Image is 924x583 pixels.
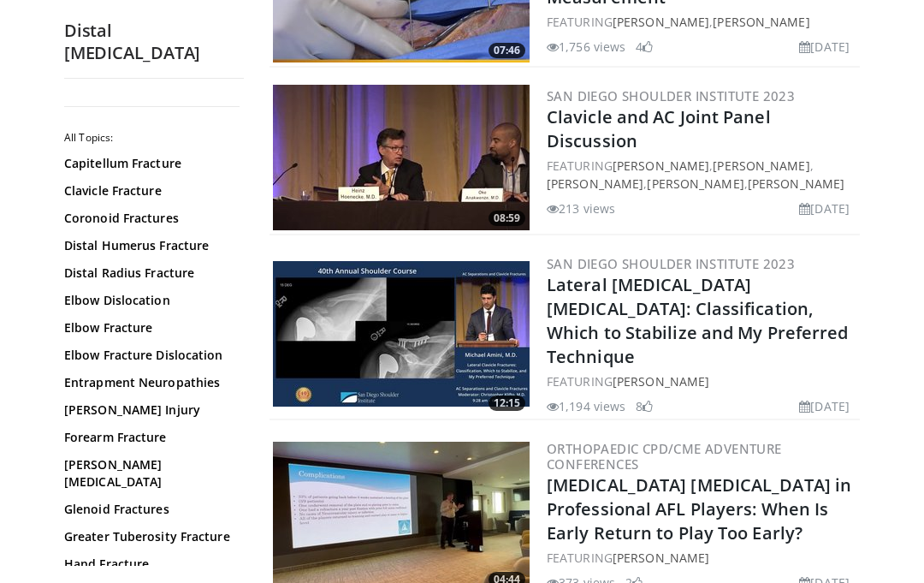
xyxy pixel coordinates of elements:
[547,273,849,368] a: Lateral [MEDICAL_DATA] [MEDICAL_DATA]: Classification, Which to Stabilize and My Preferred Technique
[613,550,709,566] a: [PERSON_NAME]
[547,87,795,104] a: San Diego Shoulder Institute 2023
[64,155,235,172] a: Capitellum Fracture
[64,20,244,64] h2: Distal [MEDICAL_DATA]
[64,501,235,518] a: Glenoid Fractures
[799,397,850,415] li: [DATE]
[547,38,625,56] li: 1,756 views
[547,199,615,217] li: 213 views
[547,473,851,544] a: [MEDICAL_DATA] [MEDICAL_DATA] in Professional AFL Players: When Is Early Return to Play Too Early?
[547,440,782,473] a: Orthopaedic CPD/CME Adventure Conferences
[273,261,530,407] a: 12:15
[636,38,653,56] li: 4
[273,85,530,230] a: 08:59
[489,43,525,58] span: 07:46
[547,157,856,193] div: FEATURING , , , ,
[547,397,625,415] li: 1,194 views
[64,402,235,419] a: [PERSON_NAME] Injury
[64,374,235,391] a: Entrapment Neuropathies
[799,199,850,217] li: [DATE]
[489,396,525,411] span: 12:15
[547,549,856,567] div: FEATURING
[636,397,653,415] li: 8
[613,14,709,30] a: [PERSON_NAME]
[547,105,771,152] a: Clavicle and AC Joint Panel Discussion
[64,210,235,227] a: Coronoid Fractures
[64,292,235,309] a: Elbow Dislocation
[613,158,709,174] a: [PERSON_NAME]
[64,265,235,282] a: Distal Radius Fracture
[547,255,795,272] a: San Diego Shoulder Institute 2023
[273,85,530,230] img: 0059467a-0392-47d2-a55f-30a22d580de1.300x170_q85_crop-smart_upscale.jpg
[64,528,235,545] a: Greater Tuberosity Fracture
[273,261,530,407] img: b51110f5-4575-4de7-a690-11a43e1f33cc.300x170_q85_crop-smart_upscale.jpg
[713,158,809,174] a: [PERSON_NAME]
[64,182,235,199] a: Clavicle Fracture
[547,175,643,192] a: [PERSON_NAME]
[64,237,235,254] a: Distal Humerus Fracture
[64,347,235,364] a: Elbow Fracture Dislocation
[713,14,809,30] a: [PERSON_NAME]
[64,131,240,145] h2: All Topics:
[64,319,235,336] a: Elbow Fracture
[64,429,235,446] a: Forearm Fracture
[489,211,525,226] span: 08:59
[547,372,856,390] div: FEATURING
[647,175,743,192] a: [PERSON_NAME]
[547,13,856,31] div: FEATURING ,
[64,556,235,573] a: Hand Fracture
[748,175,844,192] a: [PERSON_NAME]
[613,373,709,390] a: [PERSON_NAME]
[64,456,235,491] a: [PERSON_NAME] [MEDICAL_DATA]
[799,38,850,56] li: [DATE]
